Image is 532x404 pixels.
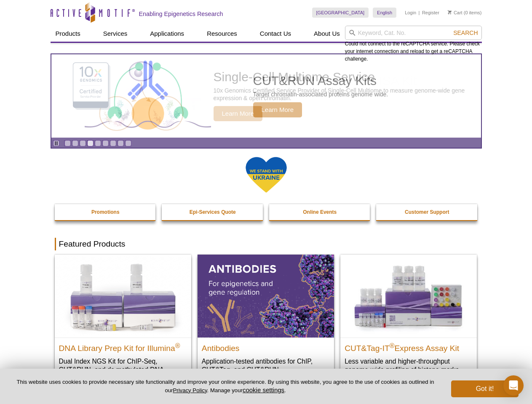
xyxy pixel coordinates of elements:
a: Online Events [269,204,371,220]
a: Contact Us [255,26,296,42]
a: Products [51,26,86,42]
article: CUT&RUN Assay Kits [51,54,481,138]
a: Go to slide 3 [80,140,86,146]
a: Applications [145,26,189,42]
img: Your Cart [448,10,452,14]
button: Search [451,29,480,37]
a: Cart [448,10,462,16]
a: Go to slide 5 [95,140,101,146]
img: CUT&Tag-IT® Express Assay Kit [340,255,477,337]
a: Register [422,10,439,16]
p: Target chromatin-associated proteins genome wide. [253,90,388,98]
a: Privacy Policy [173,387,207,393]
a: Go to slide 2 [72,140,78,146]
p: Dual Index NGS Kit for ChIP-Seq, CUT&RUN, and ds methylated DNA assays. [59,357,187,383]
p: This website uses cookies to provide necessary site functionality and improve your online experie... [13,378,437,394]
a: [GEOGRAPHIC_DATA] [312,8,369,18]
a: CUT&Tag-IT® Express Assay Kit CUT&Tag-IT®Express Assay Kit Less variable and higher-throughput ge... [340,255,477,382]
img: We Stand With Ukraine [245,156,287,194]
a: Epi-Services Quote [162,204,264,220]
h2: DNA Library Prep Kit for Illumina [59,340,187,353]
sup: ® [175,342,180,349]
img: All Antibodies [198,255,334,337]
button: cookie settings [243,386,284,393]
strong: Customer Support [405,209,449,215]
li: (0 items) [448,8,482,18]
a: About Us [309,26,345,42]
span: Learn More [253,102,302,117]
li: | [419,8,420,18]
h2: Enabling Epigenetics Research [139,10,223,18]
strong: Epi-Services Quote [190,209,236,215]
a: Go to slide 1 [64,140,71,146]
a: CUT&RUN Assay Kits CUT&RUN Assay Kits Target chromatin-associated proteins genome wide. Learn More [51,54,481,138]
h2: Antibodies [202,340,330,353]
span: Search [453,29,478,36]
a: All Antibodies Antibodies Application-tested antibodies for ChIP, CUT&Tag, and CUT&RUN. [198,255,334,382]
a: English [373,8,396,18]
strong: Promotions [91,209,120,215]
p: Application-tested antibodies for ChIP, CUT&Tag, and CUT&RUN. [202,357,330,374]
a: Login [405,10,416,16]
a: Resources [202,26,242,42]
a: Promotions [55,204,157,220]
div: Open Intercom Messenger [503,375,524,396]
h2: CUT&RUN Assay Kits [253,74,388,87]
img: DNA Library Prep Kit for Illumina [55,255,191,337]
a: Go to slide 8 [118,140,124,146]
a: Go to slide 7 [110,140,116,146]
h2: CUT&Tag-IT Express Assay Kit [345,340,473,353]
button: Got it! [451,380,519,397]
a: Toggle autoplay [53,140,59,146]
sup: ® [390,342,395,349]
input: Keyword, Cat. No. [345,26,482,40]
h2: Featured Products [55,238,478,250]
a: Go to slide 4 [87,140,94,146]
img: CUT&RUN Assay Kits [85,58,211,135]
a: Go to slide 9 [125,140,131,146]
a: DNA Library Prep Kit for Illumina DNA Library Prep Kit for Illumina® Dual Index NGS Kit for ChIP-... [55,255,191,391]
a: Customer Support [376,204,478,220]
strong: Online Events [303,209,337,215]
div: Could not connect to the reCAPTCHA service. Please check your internet connection and reload to g... [345,26,482,63]
p: Less variable and higher-throughput genome-wide profiling of histone marks​. [345,357,473,374]
a: Services [98,26,133,42]
a: Go to slide 6 [102,140,109,146]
